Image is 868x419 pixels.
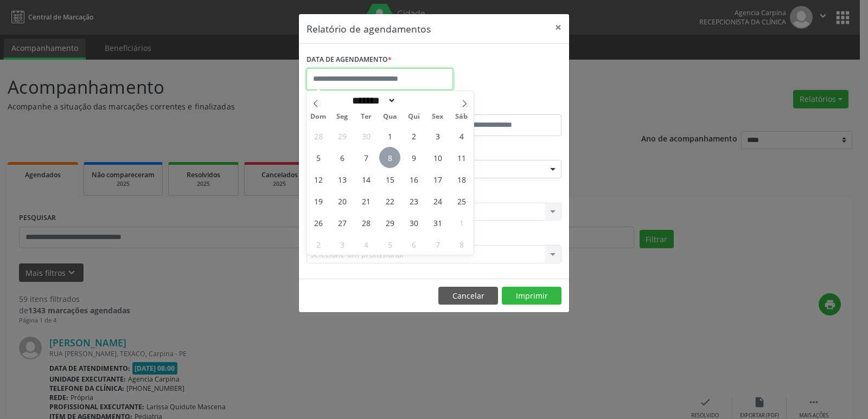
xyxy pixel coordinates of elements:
[451,190,472,211] span: Outubro 25, 2025
[427,234,448,255] span: Novembro 7, 2025
[451,212,472,233] span: Novembro 1, 2025
[379,212,400,233] span: Outubro 29, 2025
[307,51,392,68] label: DATA DE AGENDAMENTO
[451,125,472,146] span: Outubro 4, 2025
[355,169,376,190] span: Outubro 14, 2025
[402,113,426,120] span: Qui
[308,190,329,211] span: Outubro 19, 2025
[308,169,329,190] span: Outubro 12, 2025
[451,147,472,168] span: Outubro 11, 2025
[355,125,376,146] span: Setembro 30, 2025
[379,234,400,255] span: Novembro 5, 2025
[331,234,353,255] span: Novembro 3, 2025
[308,125,329,146] span: Setembro 28, 2025
[355,147,376,168] span: Outubro 7, 2025
[307,22,431,36] h5: Relatório de agendamentos
[331,169,353,190] span: Outubro 13, 2025
[437,98,561,114] label: ATÉ
[355,190,376,211] span: Outubro 21, 2025
[396,95,432,106] input: Year
[355,212,376,233] span: Outubro 28, 2025
[426,113,450,120] span: Sex
[379,169,400,190] span: Outubro 15, 2025
[403,125,424,146] span: Outubro 2, 2025
[427,212,448,233] span: Outubro 31, 2025
[308,212,329,233] span: Outubro 26, 2025
[451,169,472,190] span: Outubro 18, 2025
[307,113,330,120] span: Dom
[502,287,561,305] button: Imprimir
[378,113,402,120] span: Qua
[438,287,498,305] button: Cancelar
[427,147,448,168] span: Outubro 10, 2025
[403,190,424,211] span: Outubro 23, 2025
[331,212,353,233] span: Outubro 27, 2025
[547,14,569,41] button: Close
[354,113,378,120] span: Ter
[331,147,353,168] span: Outubro 6, 2025
[331,190,353,211] span: Outubro 20, 2025
[403,147,424,168] span: Outubro 9, 2025
[331,125,353,146] span: Setembro 29, 2025
[450,113,474,120] span: Sáb
[379,190,400,211] span: Outubro 22, 2025
[379,125,400,146] span: Outubro 1, 2025
[330,113,354,120] span: Seg
[308,147,329,168] span: Outubro 5, 2025
[403,234,424,255] span: Novembro 6, 2025
[348,95,396,106] select: Month
[355,234,376,255] span: Novembro 4, 2025
[427,190,448,211] span: Outubro 24, 2025
[403,212,424,233] span: Outubro 30, 2025
[451,234,472,255] span: Novembro 8, 2025
[427,169,448,190] span: Outubro 17, 2025
[427,125,448,146] span: Outubro 3, 2025
[403,169,424,190] span: Outubro 16, 2025
[379,147,400,168] span: Outubro 8, 2025
[308,234,329,255] span: Novembro 2, 2025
